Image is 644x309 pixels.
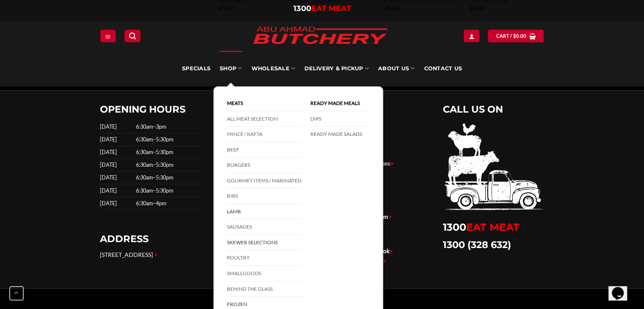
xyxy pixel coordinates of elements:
[100,197,133,210] td: [DATE]
[100,133,133,146] td: [DATE]
[488,30,544,42] a: View cart
[100,30,116,42] a: Menu
[378,51,415,86] a: About Us
[311,4,351,13] span: EAT MEAT
[133,184,202,197] td: 6:30am–5:30pm
[443,121,544,213] img: 1300eatmeat.png
[182,51,210,86] a: Specials
[133,146,202,159] td: 6:30am–5:30pm
[443,103,544,116] h2: CALL US ON
[227,157,301,173] a: Burgers
[608,275,636,301] iframe: chat widget
[227,173,301,189] a: Gourmet Items / Marinated
[227,127,301,142] a: Mince / Kafta
[133,121,202,133] td: 6:30am–3pm
[100,121,133,133] td: [DATE]
[227,219,301,235] a: Sausages
[310,111,370,127] a: DIPS
[246,21,394,51] img: Abu Ahmad Butchery
[9,286,24,301] button: Go to top
[227,281,301,297] a: Behind The Glass
[133,197,202,210] td: 6:30am–4pm
[100,159,133,171] td: [DATE]
[227,250,301,266] a: Poultry
[100,251,153,258] a: [STREET_ADDRESS]
[220,51,242,86] a: SHOP
[133,171,202,184] td: 6:30am–5:30pm
[227,142,301,158] a: Beef
[227,266,301,281] a: Smallgoods
[293,4,351,13] a: 1300EAT MEAT
[513,32,516,40] span: $
[383,257,386,264] span: >
[304,51,369,86] a: Delivery & Pickup
[424,51,462,86] a: Contact Us
[466,221,520,233] span: EAT MEAT
[133,159,202,171] td: 6:30am–5:30pm
[388,213,392,220] span: >
[227,111,301,127] a: All Meat Selection
[227,96,301,111] a: Meats
[100,103,202,116] h2: OPENING HOURS
[310,127,370,142] a: Ready Made Salads
[464,30,479,42] a: Login
[513,33,527,39] bdi: 0.00
[443,221,520,233] a: 1300EAT MEAT
[100,184,133,197] td: [DATE]
[100,171,133,184] td: [DATE]
[100,233,202,245] h2: ADDRESS
[100,146,133,159] td: [DATE]
[496,32,526,40] span: Cart /
[293,4,311,13] span: 1300
[310,96,370,111] a: Ready Made Meals
[390,247,393,254] span: >
[227,188,301,204] a: Ribs
[443,239,511,251] a: 1300 (328 632)
[227,235,301,251] a: Skewer Selections
[390,160,394,167] span: >
[124,30,141,42] a: Search
[133,133,202,146] td: 6:30am–5:30pm
[227,204,301,220] a: Lamb
[251,51,295,86] a: Wholesale
[154,251,158,258] span: >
